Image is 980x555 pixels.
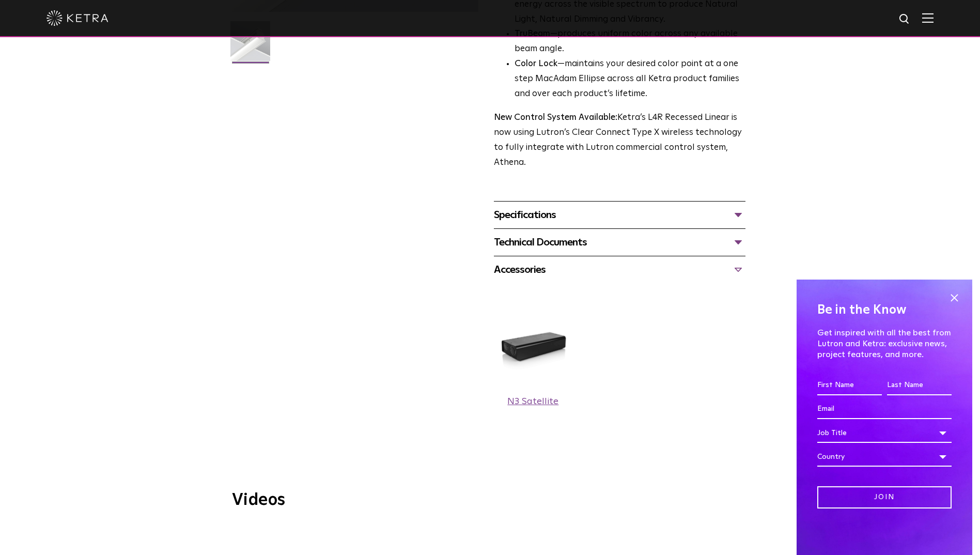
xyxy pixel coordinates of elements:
[898,13,911,26] img: search icon
[817,328,952,360] p: Get inspired with all the best from Lutron and Ketra: exclusive news, project features, and more.
[494,207,745,223] div: Specifications
[494,261,745,278] div: Accessories
[494,113,617,122] strong: New Control System Available:
[887,376,952,395] input: Last Name
[817,447,952,467] div: Country
[230,21,270,69] img: L4R-2021-Web-Square
[46,10,108,26] img: ketra-logo-2019-white
[817,300,952,320] h4: Be in the Know
[817,423,952,443] div: Job Title
[817,486,952,508] input: Join
[494,304,572,392] img: n3-img@2x
[515,59,557,68] strong: Color Lock
[817,399,952,419] input: Email
[494,234,745,251] div: Technical Documents
[817,376,882,395] input: First Name
[507,397,558,406] label: N3 Satellite
[515,27,745,57] li: —produces uniform color across any available beam angle.
[494,111,745,171] p: Ketra’s L4R Recessed Linear is now using Lutron’s Clear Connect Type X wireless technology to ful...
[515,57,745,102] li: —maintains your desired color point at a one step MacAdam Ellipse across all Ketra product famili...
[494,304,572,409] a: n3-img@2x N3 Satellite
[232,492,749,508] h3: Videos
[922,13,934,23] img: Hamburger%20Nav.svg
